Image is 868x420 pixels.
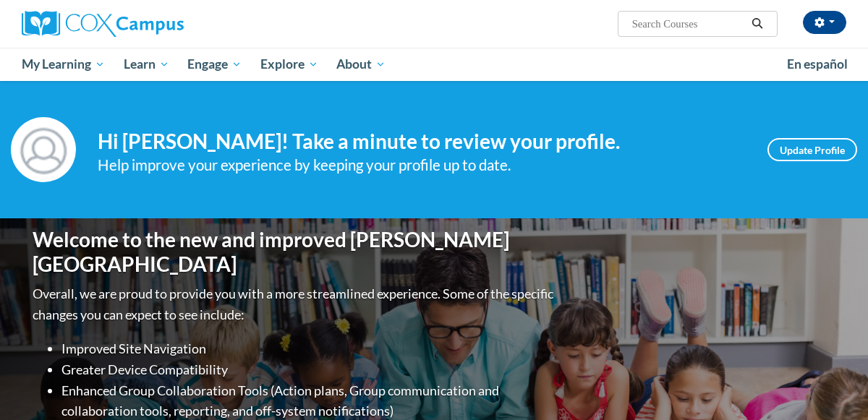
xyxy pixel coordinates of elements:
a: Update Profile [767,138,857,161]
a: Engage [178,48,251,81]
a: About [328,48,396,81]
div: Help improve your experience by keeping your profile up to date. [98,153,746,177]
a: En español [778,49,857,80]
a: Learn [114,48,179,81]
iframe: Button to launch messaging window [810,362,856,408]
img: Cox Campus [22,11,184,37]
span: Engage [187,56,242,73]
h4: Hi [PERSON_NAME]! Take a minute to review your profile. [98,129,746,154]
h1: Welcome to the new and improved [PERSON_NAME][GEOGRAPHIC_DATA] [33,228,557,276]
input: Search Courses [631,15,746,33]
li: Greater Device Compatibility [61,359,557,380]
span: En español [787,56,848,72]
li: Improved Site Navigation [61,338,557,359]
span: Explore [260,56,318,73]
span: My Learning [22,56,105,73]
button: Search [746,15,768,33]
a: Explore [251,48,328,81]
button: Account Settings [803,11,846,34]
a: My Learning [12,48,114,81]
div: Main menu [11,48,857,81]
img: Profile Image [11,117,76,182]
a: Cox Campus [22,11,282,37]
span: About [336,56,386,73]
p: Overall, we are proud to provide you with a more streamlined experience. Some of the specific cha... [33,283,557,325]
span: Learn [124,56,169,73]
